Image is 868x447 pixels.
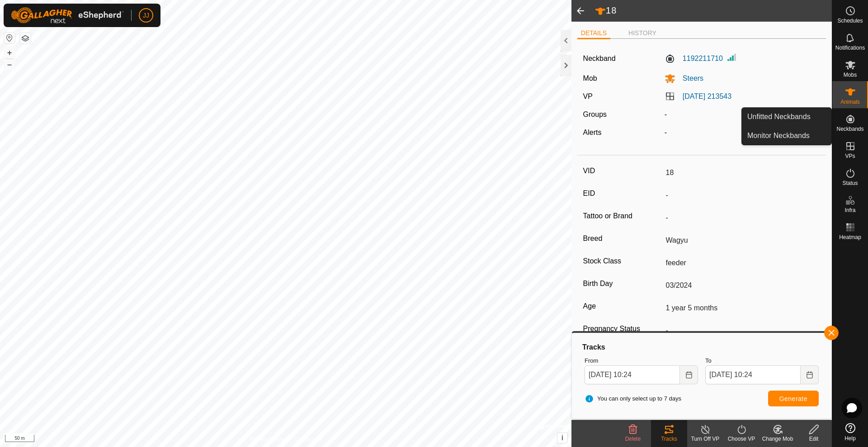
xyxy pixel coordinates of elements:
button: – [4,59,15,70]
label: From [585,356,698,365]
span: Mobs [844,72,857,78]
span: Unfitted Neckbands [747,111,811,122]
label: Pregnancy Status [583,323,662,335]
label: EID [583,188,662,199]
a: Privacy Policy [250,435,284,443]
span: Animals [840,99,860,105]
label: 1192211710 [665,53,723,64]
button: Generate [768,391,819,406]
span: Notifications [835,45,865,51]
label: Breed [583,233,662,244]
h2: 18 [595,5,832,17]
button: i [557,433,567,443]
label: Stock Class [583,255,662,267]
div: - [661,127,824,138]
div: - [661,109,824,120]
li: HISTORY [625,28,660,38]
label: To [705,356,819,365]
span: You can only select up to 7 days [585,394,681,403]
span: Schedules [837,18,863,23]
label: Neckband [583,53,616,64]
a: Contact Us [295,435,321,443]
label: Mob [583,74,597,82]
button: Choose Date [801,365,819,384]
label: Groups [583,111,607,118]
div: Turn Off VP [687,435,723,443]
div: Tracks [581,342,822,353]
span: Heatmap [839,235,861,240]
span: Generate [779,395,807,402]
img: Signal strength [726,52,737,63]
a: [DATE] 213543 [683,92,731,100]
span: Delete [625,436,641,442]
div: Tracks [651,435,687,443]
button: Choose Date [680,365,698,384]
label: Alerts [583,129,602,136]
span: Steers [675,74,703,82]
div: Edit [796,435,832,443]
span: Neckbands [836,126,863,132]
button: + [4,47,15,58]
span: Help [844,436,856,441]
span: Monitor Neckbands [747,130,810,141]
label: Birth Day [583,278,662,290]
span: Status [842,180,858,186]
li: DETAILS [577,28,610,39]
label: VP [583,92,593,100]
label: VID [583,165,662,177]
a: Monitor Neckbands [742,127,831,145]
label: Age [583,300,662,312]
div: Choose VP [723,435,759,443]
span: JJ [143,11,149,20]
div: Change Mob [759,435,796,443]
a: Unfitted Neckbands [742,108,831,126]
button: Reset Map [4,32,15,43]
button: Map Layers [20,33,31,44]
span: i [561,434,563,442]
span: Infra [844,207,855,213]
span: VPs [845,153,855,159]
label: Tattoo or Brand [583,210,662,222]
a: Help [832,419,868,445]
img: Gallagher Logo [11,7,124,23]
